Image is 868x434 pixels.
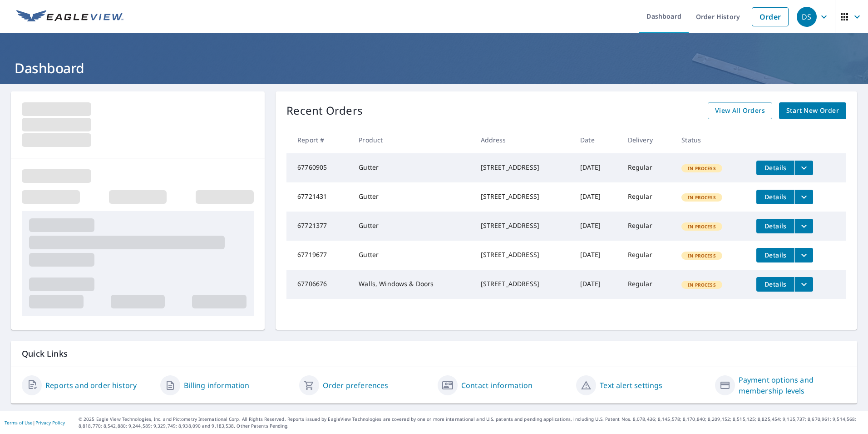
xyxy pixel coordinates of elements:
[762,222,789,230] span: Details
[286,102,363,119] p: Recent Orders
[794,248,813,262] button: filesDropdownBtn-67719677
[351,153,473,182] td: Gutter
[473,126,573,153] th: Address
[797,7,817,27] div: DS
[286,182,351,212] td: 67721431
[11,59,857,77] h1: Dashboard
[715,105,765,116] span: View All Orders
[621,182,675,212] td: Regular
[682,282,721,288] span: In Process
[794,219,813,233] button: filesDropdownBtn-67721377
[708,102,772,119] a: View All Orders
[286,270,351,299] td: 67706676
[286,241,351,270] td: 67719677
[739,374,846,396] a: Payment options and membership levels
[762,280,789,288] span: Details
[794,161,813,175] button: filesDropdownBtn-67760905
[573,241,621,270] td: [DATE]
[481,192,566,201] div: [STREET_ADDRESS]
[351,241,473,270] td: Gutter
[573,126,621,153] th: Date
[323,380,389,391] a: Order preferences
[756,219,794,233] button: detailsBtn-67721377
[79,416,863,429] p: © 2025 Eagle View Technologies, Inc. and Pictometry International Corp. All Rights Reserved. Repo...
[45,380,137,391] a: Reports and order history
[762,192,789,201] span: Details
[621,153,675,182] td: Regular
[682,252,721,259] span: In Process
[22,348,846,359] p: Quick Links
[351,270,473,299] td: Walls, Windows & Doors
[573,212,621,241] td: [DATE]
[573,153,621,182] td: [DATE]
[682,223,721,230] span: In Process
[286,153,351,182] td: 67760905
[621,241,675,270] td: Regular
[786,105,839,116] span: Start New Order
[756,161,794,175] button: detailsBtn-67760905
[351,182,473,212] td: Gutter
[756,248,794,262] button: detailsBtn-67719677
[481,250,566,259] div: [STREET_ADDRESS]
[184,380,249,391] a: Billing information
[35,419,65,426] a: Privacy Policy
[481,163,566,172] div: [STREET_ADDRESS]
[16,10,123,24] img: EV Logo
[621,270,675,299] td: Regular
[779,102,846,119] a: Start New Order
[5,420,65,425] p: |
[794,277,813,292] button: filesDropdownBtn-67706676
[682,165,721,172] span: In Process
[756,277,794,292] button: detailsBtn-67706676
[573,270,621,299] td: [DATE]
[600,380,662,391] a: Text alert settings
[794,190,813,204] button: filesDropdownBtn-67721431
[461,380,533,391] a: Contact information
[573,182,621,212] td: [DATE]
[762,163,789,172] span: Details
[621,126,675,153] th: Delivery
[286,212,351,241] td: 67721377
[752,7,789,26] a: Order
[5,419,33,426] a: Terms of Use
[756,190,794,204] button: detailsBtn-67721431
[674,126,749,153] th: Status
[351,126,473,153] th: Product
[481,279,566,288] div: [STREET_ADDRESS]
[762,251,789,259] span: Details
[286,126,351,153] th: Report #
[621,212,675,241] td: Regular
[481,221,566,230] div: [STREET_ADDRESS]
[682,194,721,201] span: In Process
[351,212,473,241] td: Gutter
